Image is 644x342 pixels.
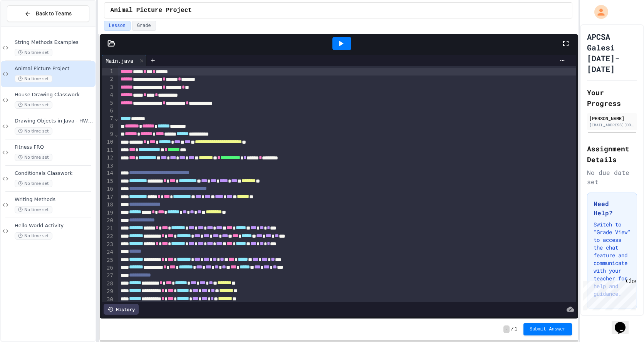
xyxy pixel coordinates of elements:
[15,101,52,109] span: No time set
[612,311,636,334] iframe: chat widget
[15,144,94,151] span: Fitness FRQ
[15,127,52,135] span: No time set
[503,325,509,333] span: -
[102,57,137,65] div: Main.java
[15,232,52,240] span: No time set
[15,180,52,187] span: No time set
[15,75,52,82] span: No time set
[511,326,514,332] span: /
[102,248,114,256] div: 24
[15,118,94,124] span: Drawing Objects in Java - HW Playposit Code
[102,68,114,75] div: 1
[594,199,631,218] h3: Need Help?
[102,256,114,264] div: 25
[523,323,572,335] button: Submit Answer
[102,185,114,193] div: 16
[102,272,114,280] div: 27
[36,10,72,18] span: Back to Teams
[102,131,114,138] div: 9
[102,138,114,146] div: 10
[15,65,94,72] span: Animal Picture Project
[589,122,635,128] div: [EMAIL_ADDRESS][DOMAIN_NAME]
[102,280,114,288] div: 28
[589,115,635,122] div: [PERSON_NAME]
[15,49,52,56] span: No time set
[102,84,114,91] div: 3
[114,115,118,121] span: Fold line
[102,55,147,66] div: Main.java
[102,122,114,130] div: 8
[102,178,114,185] div: 15
[15,170,94,177] span: Conditionals Classwork
[587,143,637,165] h2: Assignment Details
[102,296,114,303] div: 30
[15,154,52,161] span: No time set
[102,99,114,107] div: 5
[104,304,139,315] div: History
[102,146,114,154] div: 11
[587,31,637,74] h1: APCSA Galesi [DATE]-[DATE]
[15,223,94,229] span: Hello World Activity
[15,206,52,213] span: No time set
[102,107,114,115] div: 6
[586,3,610,21] div: My Account
[102,193,114,201] div: 17
[102,225,114,233] div: 21
[102,162,114,170] div: 13
[111,6,192,15] span: Animal Picture Project
[102,154,114,162] div: 12
[587,168,637,186] div: No due date set
[102,91,114,99] div: 4
[114,131,118,137] span: Fold line
[530,326,566,332] span: Submit Answer
[15,92,94,98] span: House Drawing Classwork
[515,326,517,332] span: 1
[15,196,94,203] span: Writing Methods
[102,217,114,225] div: 20
[104,21,131,31] button: Lesson
[102,75,114,83] div: 2
[7,5,89,22] button: Back to Teams
[102,233,114,240] div: 22
[102,201,114,209] div: 18
[594,221,631,298] p: Switch to "Grade View" to access the chat feature and communicate with your teacher for help and ...
[102,288,114,295] div: 29
[15,39,94,46] span: String Methods Examples
[102,264,114,272] div: 26
[587,87,637,109] h2: Your Progress
[102,241,114,248] div: 23
[3,3,53,49] div: Chat with us now!Close
[102,209,114,217] div: 19
[102,169,114,177] div: 14
[102,115,114,122] div: 7
[132,21,156,31] button: Grade
[580,278,636,310] iframe: chat widget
